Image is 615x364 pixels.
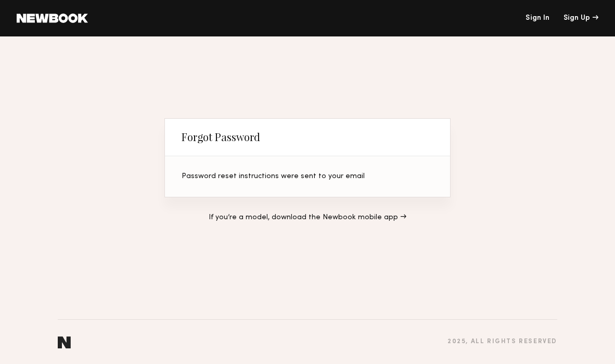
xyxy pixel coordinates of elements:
[563,15,598,22] div: Sign Up
[182,173,433,180] div: Password reset instructions were sent to your email
[526,15,549,22] a: Sign In
[182,131,260,143] div: Forgot Password
[447,338,557,345] div: 2025 , all rights reserved
[209,214,406,221] a: If you’re a model, download the Newbook mobile app →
